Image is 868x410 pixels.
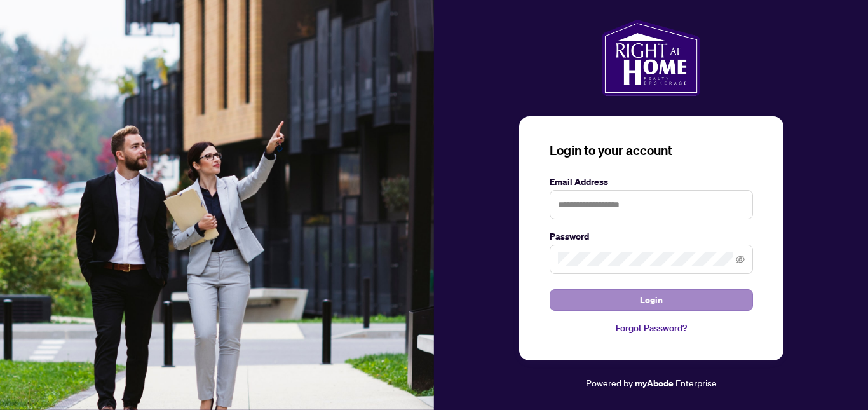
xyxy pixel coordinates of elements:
[736,255,745,264] span: eye-invisible
[550,142,753,160] h3: Login to your account
[550,175,753,189] label: Email Address
[550,229,753,243] label: Password
[550,289,753,311] button: Login
[675,377,717,388] span: Enterprise
[635,376,674,390] a: myAbode
[586,377,633,388] span: Powered by
[602,20,700,96] img: ma-logo
[550,321,753,335] a: Forgot Password?
[640,290,663,310] span: Login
